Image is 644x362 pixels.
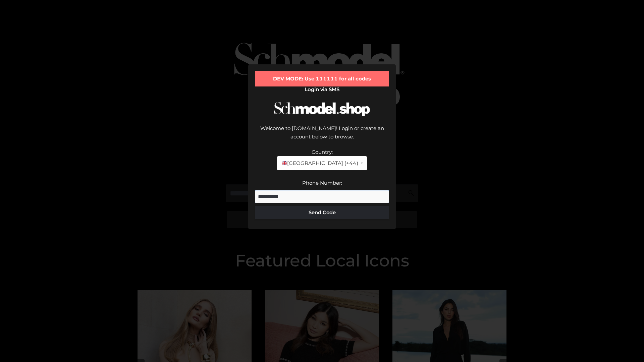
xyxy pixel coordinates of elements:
[281,159,358,168] span: [GEOGRAPHIC_DATA] (+44)
[282,161,287,166] img: 🇬🇧
[255,86,389,93] h2: Login via SMS
[302,180,342,186] label: Phone Number:
[272,96,372,122] img: Schmodel Logo
[255,124,389,148] div: Welcome to [DOMAIN_NAME]! Login or create an account below to browse.
[255,71,389,86] div: DEV MODE: Use 111111 for all codes
[312,149,333,155] label: Country:
[255,206,389,219] button: Send Code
